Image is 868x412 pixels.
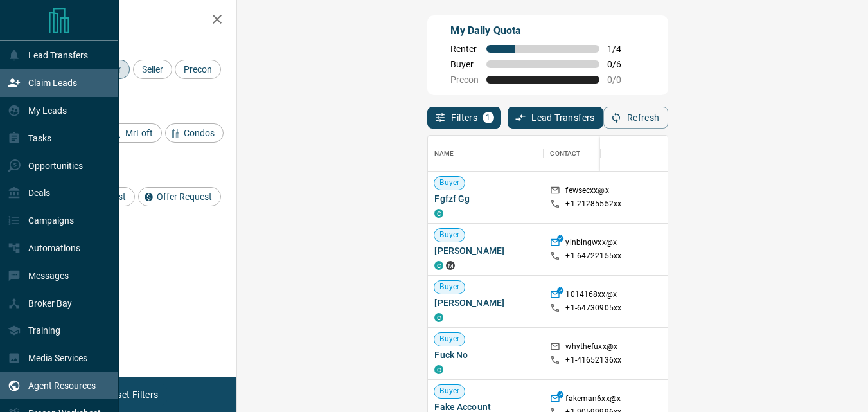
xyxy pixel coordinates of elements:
[434,244,537,257] span: [PERSON_NAME]
[450,75,479,85] span: Precon
[133,60,172,79] div: Seller
[450,44,479,54] span: Renter
[179,64,217,75] span: Precon
[428,136,544,172] div: Name
[137,64,168,75] span: Seller
[550,136,580,172] div: Contact
[434,209,443,218] div: condos.ca
[450,59,479,69] span: Buyer
[175,60,221,79] div: Precon
[179,128,219,138] span: Condos
[565,341,617,355] p: whythefuxx@x
[434,386,465,397] span: Buyer
[508,107,603,129] button: Lead Transfers
[565,303,621,314] p: +1- 64730905xx
[544,136,646,172] div: Contact
[565,355,621,366] p: +1- 41652136xx
[434,313,443,322] div: condos.ca
[484,113,493,122] span: 1
[434,365,443,374] div: condos.ca
[603,107,668,129] button: Refresh
[565,237,617,251] p: yinbingwxx@x
[607,75,635,85] span: 0 / 0
[565,199,621,210] p: +1- 21285552xx
[41,13,224,28] h2: Filters
[165,123,224,143] div: Condos
[152,192,217,202] span: Offer Request
[565,289,616,303] p: 1014168xx@x
[107,123,162,143] div: MrLoft
[427,107,501,129] button: Filters1
[565,393,621,407] p: fakeman6xx@x
[434,282,465,292] span: Buyer
[565,185,608,199] p: fewsecxx@x
[434,177,465,188] span: Buyer
[607,59,635,69] span: 0 / 6
[434,229,465,240] span: Buyer
[434,192,537,205] span: Fgfzf Gg
[434,296,537,309] span: [PERSON_NAME]
[138,187,221,206] div: Offer Request
[607,44,635,54] span: 1 / 4
[434,334,465,345] span: Buyer
[565,251,621,262] p: +1- 64722155xx
[434,261,443,270] div: condos.ca
[434,136,454,172] div: Name
[434,348,537,361] span: Fuck No
[450,23,635,39] p: My Daily Quota
[121,128,157,138] span: MrLoft
[98,384,166,406] button: Reset Filters
[446,261,455,270] div: mrloft.ca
